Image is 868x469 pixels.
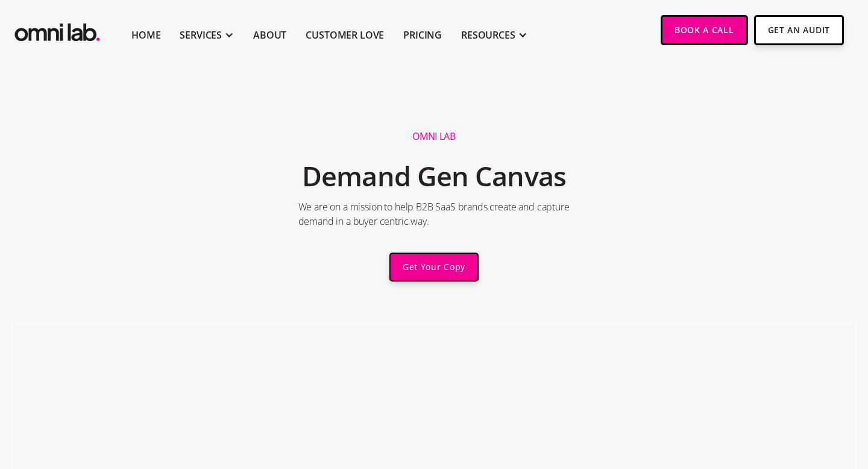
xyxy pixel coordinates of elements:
p: We are on a mission to help B2B SaaS brands create and capture demand in a buyer centric way. [298,200,570,228]
a: Get Your Copy [389,253,479,282]
h2: Demand Gen Canvas [233,153,635,200]
a: About [253,28,286,42]
a: Book a Call [661,15,748,45]
a: home [12,15,102,45]
a: Get An Audit [754,15,844,45]
iframe: Chat Widget [651,329,868,469]
a: Pricing [403,28,442,42]
div: SERVICES [180,28,222,42]
img: Omni Lab: B2B SaaS Demand Generation Agency [12,15,102,45]
h1: Omni Lab [233,130,635,143]
a: Customer Love [306,28,384,42]
a: Home [131,28,160,42]
div: RESOURCES [461,28,515,42]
